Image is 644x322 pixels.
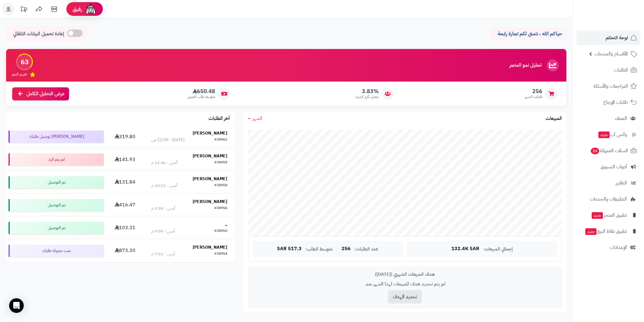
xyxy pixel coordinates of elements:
span: إعادة تحميل البيانات التلقائي [13,30,64,37]
a: العملاء [576,111,640,126]
div: أمس - 11:46 م [151,160,177,166]
td: 131.84 [106,171,144,194]
div: تم التوصيل [9,176,104,188]
div: Open Intercom Messenger [9,298,24,313]
span: متوسط الطلب: [305,247,333,252]
span: المراجعات والأسئلة [593,82,628,90]
strong: .. [225,221,227,228]
span: الأقسام والمنتجات [594,50,628,58]
span: الطلبات [614,66,628,74]
span: جديد [598,131,610,138]
a: تطبيق المتجرجديد [576,208,640,222]
img: logo-2.png [603,16,638,28]
span: أدوات التسويق [600,163,627,171]
span: جديد [592,212,603,219]
span: لوحة التحكم [606,33,628,42]
td: 416.47 [106,194,144,216]
span: طلبات الشهر [525,94,542,100]
a: الطلبات [576,63,640,77]
span: تطبيق المتجر [591,211,627,219]
h3: المبيعات [546,116,562,121]
span: التطبيقات والخدمات [590,195,627,203]
strong: [PERSON_NAME] [193,244,227,250]
strong: [PERSON_NAME] [193,153,227,159]
a: عرض التحليل الكامل [12,87,69,100]
div: تم التوصيل [9,199,104,211]
td: 319.80 [106,125,144,148]
div: تم التوصيل [9,222,104,234]
span: العملاء [615,114,627,123]
div: #38958 [214,183,227,189]
div: تمت جدولة طلبك [9,245,104,257]
a: وآتس آبجديد [576,127,640,142]
button: تحديد الهدف [388,290,422,303]
span: الشهر [252,115,262,122]
span: التقارير [615,179,627,187]
div: [DATE] - 12:09 ص [151,137,184,143]
div: أمس - 9:09 م [151,228,175,234]
span: إجمالي المبيعات: [483,247,513,252]
strong: [PERSON_NAME] [193,198,227,205]
span: معدل تكرار الشراء [355,94,379,100]
span: 517.3 SAR [277,246,302,252]
div: لم يتم الرد [9,153,104,166]
span: جديد [585,228,597,235]
div: هدف المبيعات الشهري ([DATE]) [253,271,557,278]
a: تطبيق نقاط البيعجديد [576,224,640,239]
div: #38959 [214,160,227,166]
span: وآتس آب [598,130,627,139]
div: أمس - 7:51 م [151,251,175,257]
span: رفيق [72,5,82,13]
div: #38956 [214,205,227,212]
div: #38962 [214,137,227,143]
td: 103.31 [106,217,144,239]
a: أدوات التسويق [576,159,640,174]
span: 256 [525,88,542,95]
div: أمس - 9:28 م [151,205,175,212]
a: الإعدادات [576,240,640,255]
strong: [PERSON_NAME] [193,176,227,182]
a: المراجعات والأسئلة [576,79,640,93]
span: 650.48 [187,88,215,95]
span: متوسط طلب العميل [187,94,215,100]
div: #38955 [214,228,227,234]
span: السلات المتروكة [590,146,628,155]
a: السلات المتروكة34 [576,143,640,158]
a: تحديثات المنصة [16,3,31,17]
span: عدد الطلبات: [354,247,378,252]
p: حياكم الله ، نتمنى لكم تجارة رابحة [495,30,562,37]
h3: آخر الطلبات [208,116,230,121]
span: 132.4K SAR [451,246,479,252]
span: تطبيق نقاط البيع [585,227,627,236]
a: التطبيقات والخدمات [576,192,640,206]
h3: تحليل نمو المتجر [509,63,541,68]
span: | [336,247,338,251]
a: لوحة التحكم [576,30,640,45]
div: أمس - 10:23 م [151,183,177,189]
img: ai-face.png [85,3,97,15]
span: 34 [591,148,599,154]
span: 3.83% [355,88,379,95]
td: 873.30 [106,240,144,262]
a: طلبات الإرجاع [576,95,640,110]
a: التقارير [576,176,640,190]
span: طلبات الإرجاع [603,98,628,107]
span: تقييم النمو [12,72,27,77]
span: عرض التحليل الكامل [26,90,65,97]
strong: [PERSON_NAME] [193,130,227,136]
a: الشهر [248,115,262,122]
span: الإعدادات [610,243,627,252]
td: 141.93 [106,148,144,171]
div: #38954 [214,251,227,257]
div: [PERSON_NAME] توصيل طلبك [9,131,104,143]
p: لم يتم تحديد هدف للمبيعات لهذا الشهر بعد. [253,281,557,288]
span: 256 [341,246,351,252]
